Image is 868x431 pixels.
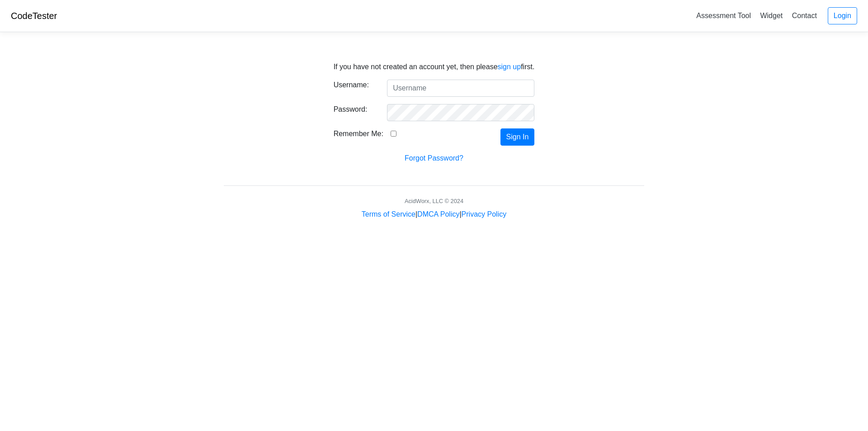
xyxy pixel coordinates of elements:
a: CodeTester [11,11,57,21]
a: Privacy Policy [462,210,507,218]
a: Contact [788,8,821,23]
a: Login [828,7,857,24]
a: DMCA Policy [417,210,459,218]
label: Remember Me: [334,128,383,139]
label: Username: [327,80,381,93]
a: Assessment Tool [693,8,755,23]
div: AcidWorx, LLC © 2024 [405,197,463,205]
a: Widget [756,8,786,23]
p: If you have not created an account yet, then please first. [334,62,535,72]
a: sign up [498,63,521,71]
button: Sign In [500,128,535,146]
a: Forgot Password? [405,154,463,162]
input: Username [387,80,534,97]
label: Password: [327,104,381,118]
div: | | [362,209,506,220]
a: Terms of Service [362,210,415,218]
